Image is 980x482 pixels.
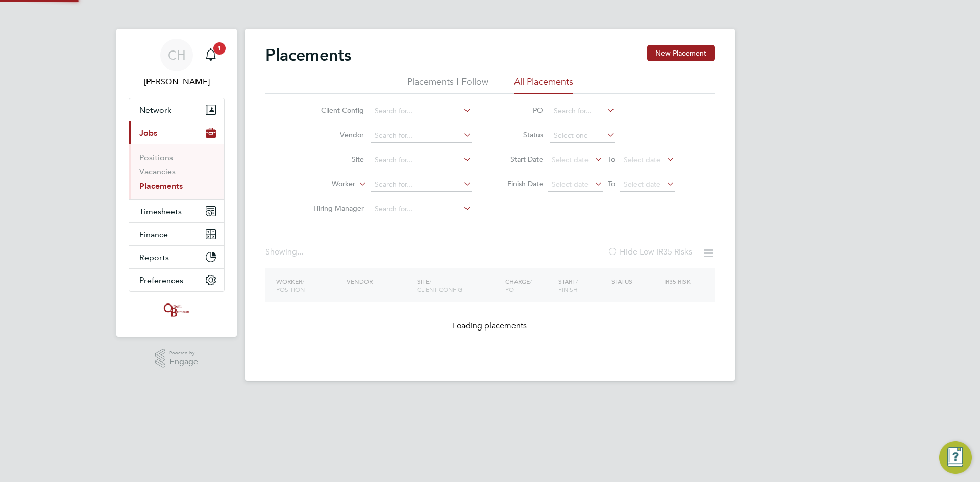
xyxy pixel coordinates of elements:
[939,441,972,474] button: Engage Resource Center
[129,121,224,144] button: Jobs
[305,106,364,115] label: Client Config
[169,349,198,358] span: Powered by
[497,179,543,188] label: Finish Date
[169,358,198,366] span: Engage
[139,230,168,239] span: Finance
[139,167,176,176] a: Vacancies
[550,104,615,118] input: Search for...
[139,181,183,191] a: Placements
[129,39,225,88] a: CH[PERSON_NAME]
[607,247,692,257] label: Hide Low IR35 Risks
[155,349,199,368] a: Powered byEngage
[129,98,224,121] button: Network
[647,45,715,61] button: New Placement
[371,177,472,192] input: Search for...
[129,269,224,291] button: Preferences
[407,75,488,94] li: Placements I Follow
[129,144,224,199] div: Jobs
[497,130,543,139] label: Status
[116,29,237,337] nav: Main navigation
[624,155,660,164] span: Select date
[129,200,224,222] button: Timesheets
[497,155,543,164] label: Start Date
[265,45,351,65] h2: Placements
[514,75,573,94] li: All Placements
[139,105,171,115] span: Network
[371,104,472,118] input: Search for...
[168,48,186,62] span: CH
[624,180,660,189] span: Select date
[552,155,589,164] span: Select date
[129,223,224,245] button: Finance
[129,75,225,88] span: Ciaran Hoey
[139,275,183,285] span: Preferences
[552,180,589,189] span: Select date
[305,204,364,213] label: Hiring Manager
[297,247,303,257] span: ...
[201,39,221,71] a: 1
[371,153,472,167] input: Search for...
[213,42,226,55] span: 1
[139,128,157,138] span: Jobs
[139,207,182,216] span: Timesheets
[162,302,191,318] img: oneillandbrennan-logo-retina.png
[497,106,543,115] label: PO
[550,129,615,143] input: Select one
[129,246,224,268] button: Reports
[139,153,173,162] a: Positions
[371,129,472,143] input: Search for...
[371,202,472,216] input: Search for...
[305,130,364,139] label: Vendor
[139,252,169,262] span: Reports
[305,155,364,164] label: Site
[605,177,618,190] span: To
[129,302,225,318] a: Go to home page
[265,247,305,258] div: Showing
[605,153,618,166] span: To
[297,179,355,189] label: Worker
